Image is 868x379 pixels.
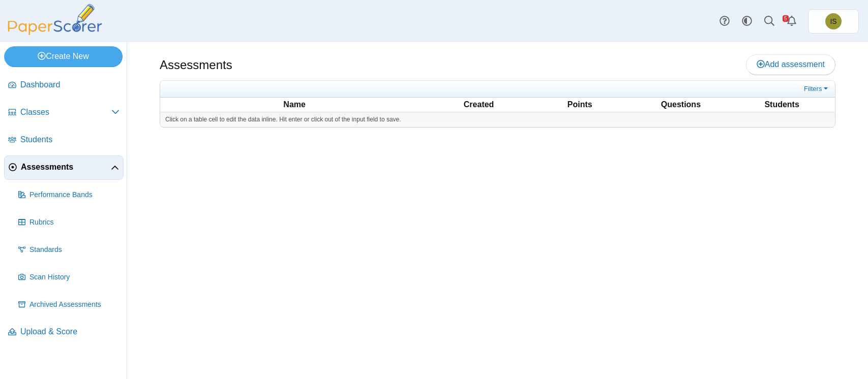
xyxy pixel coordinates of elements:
[4,128,124,152] a: Students
[4,46,123,67] a: Create New
[746,54,835,75] a: Add assessment
[4,73,124,98] a: Dashboard
[29,245,119,255] span: Standards
[20,79,119,90] span: Dashboard
[631,99,731,111] th: Questions
[14,238,124,262] a: Standards
[4,320,124,344] a: Upload & Score
[20,326,119,337] span: Upload & Score
[825,13,842,29] span: Isaiah Sexton
[160,112,835,127] div: Click on a table cell to edit the data inline. Hit enter or click out of the input field to save.
[4,155,124,180] a: Assessments
[29,217,119,228] span: Rubrics
[830,18,836,25] span: Isaiah Sexton
[160,56,232,74] h1: Assessments
[29,300,119,310] span: Archived Assessments
[20,134,119,145] span: Students
[20,107,111,118] span: Classes
[29,190,119,200] span: Performance Bands
[429,99,529,111] th: Created
[14,183,124,207] a: Performance Bands
[14,265,124,290] a: Scan History
[29,272,119,282] span: Scan History
[4,28,106,37] a: PaperScorer
[781,10,803,33] a: Alerts
[808,9,859,34] a: Isaiah Sexton
[14,293,124,317] a: Archived Assessments
[21,162,111,173] span: Assessments
[757,60,825,69] span: Add assessment
[14,210,124,235] a: Rubrics
[530,99,630,111] th: Points
[4,101,124,125] a: Classes
[4,4,106,35] img: PaperScorer
[801,84,832,94] a: Filters
[732,99,832,111] th: Students
[161,99,428,111] th: Name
